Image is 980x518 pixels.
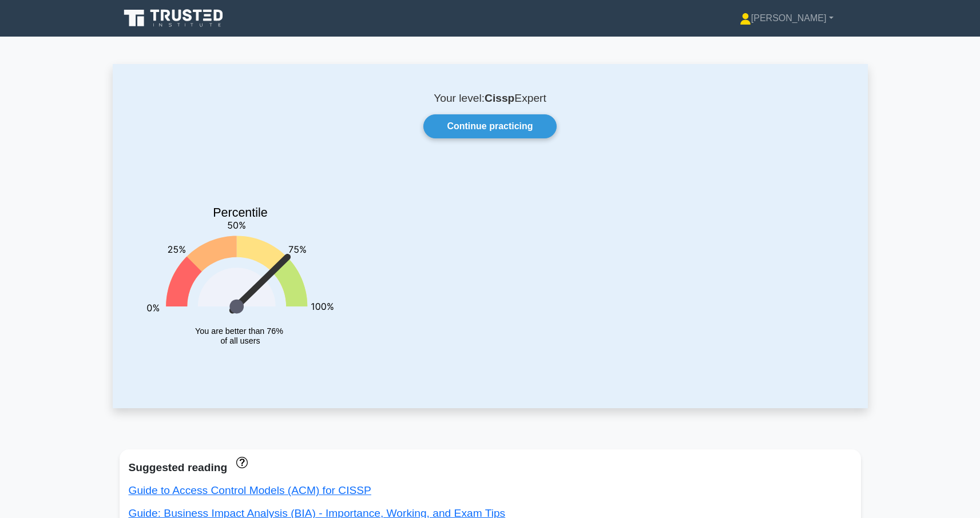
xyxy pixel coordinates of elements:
[220,337,260,346] tspan: of all users
[213,206,268,220] text: Percentile
[140,91,840,105] p: Your level: Expert
[712,7,861,30] a: [PERSON_NAME]
[129,484,371,496] a: Guide to Access Control Models (ACM) for CISSP
[233,456,247,468] a: These concepts have been answered less than 50% correct. The guides disapear when you answer ques...
[485,92,514,104] b: Cissp
[423,114,556,138] a: Continue practicing
[129,459,852,477] div: Suggested reading
[195,326,283,336] tspan: You are better than 76%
